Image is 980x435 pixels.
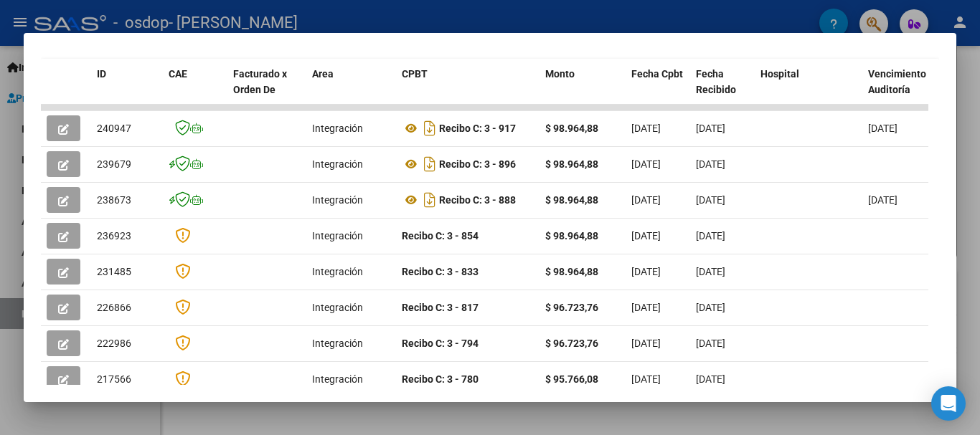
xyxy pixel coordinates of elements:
datatable-header-cell: Hospital [755,59,862,122]
span: Integración [312,338,363,349]
span: [DATE] [696,123,725,134]
strong: Recibo C: 3 - 780 [402,373,479,385]
strong: Recibo C: 3 - 833 [402,266,479,277]
span: Vencimiento Auditoría [868,68,926,96]
strong: Recibo C: 3 - 917 [439,123,516,134]
strong: Recibo C: 3 - 854 [402,230,479,242]
i: Descargar documento [420,117,439,140]
span: CAE [169,68,187,80]
span: [DATE] [696,338,725,349]
span: [DATE] [631,158,661,170]
strong: $ 98.964,88 [545,266,598,277]
strong: Recibo C: 3 - 817 [402,302,479,313]
strong: Recibo C: 3 - 896 [439,158,516,170]
span: Integración [312,194,363,206]
span: [DATE] [631,302,661,313]
span: [DATE] [631,373,661,385]
datatable-header-cell: CPBT [396,59,540,122]
span: Fecha Recibido [696,68,736,96]
datatable-header-cell: Vencimiento Auditoría [862,59,927,122]
span: Integración [312,230,363,242]
span: Monto [545,68,575,80]
span: 236923 [97,230,131,242]
span: CPBT [402,68,428,80]
span: [DATE] [696,302,725,313]
strong: Recibo C: 3 - 888 [439,194,516,206]
span: Integración [312,123,363,134]
datatable-header-cell: ID [91,59,163,122]
span: 240947 [97,123,131,134]
datatable-header-cell: Facturado x Orden De [227,59,306,122]
span: 217566 [97,373,131,385]
span: Integración [312,158,363,170]
span: ID [97,68,106,80]
strong: $ 96.723,76 [545,302,598,313]
span: [DATE] [696,194,725,206]
span: [DATE] [631,194,661,206]
span: [DATE] [631,230,661,242]
span: [DATE] [696,230,725,242]
datatable-header-cell: CAE [163,59,227,122]
span: [DATE] [631,123,661,134]
span: 231485 [97,266,131,277]
span: 239679 [97,158,131,170]
span: Area [312,68,334,80]
strong: $ 96.723,76 [545,338,598,349]
span: [DATE] [631,338,661,349]
span: 222986 [97,338,131,349]
span: Hospital [760,68,799,80]
datatable-header-cell: Fecha Recibido [690,59,755,122]
span: 226866 [97,302,131,313]
div: Open Intercom Messenger [931,386,966,421]
span: [DATE] [696,158,725,170]
span: [DATE] [868,194,897,206]
strong: $ 95.766,08 [545,373,598,385]
strong: $ 98.964,88 [545,194,598,206]
datatable-header-cell: Area [306,59,396,122]
i: Descargar documento [420,153,439,176]
span: [DATE] [696,266,725,277]
span: Integración [312,373,363,385]
strong: $ 98.964,88 [545,158,598,170]
datatable-header-cell: Monto [540,59,626,122]
strong: $ 98.964,88 [545,123,598,134]
span: Fecha Cpbt [631,68,683,80]
i: Descargar documento [420,188,439,211]
span: [DATE] [696,373,725,385]
span: [DATE] [631,266,661,277]
span: Integración [312,302,363,313]
span: Integración [312,266,363,277]
span: 238673 [97,194,131,206]
span: Facturado x Orden De [233,68,287,96]
datatable-header-cell: Fecha Cpbt [626,59,690,122]
span: [DATE] [868,123,897,134]
strong: Recibo C: 3 - 794 [402,338,479,349]
strong: $ 98.964,88 [545,230,598,242]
